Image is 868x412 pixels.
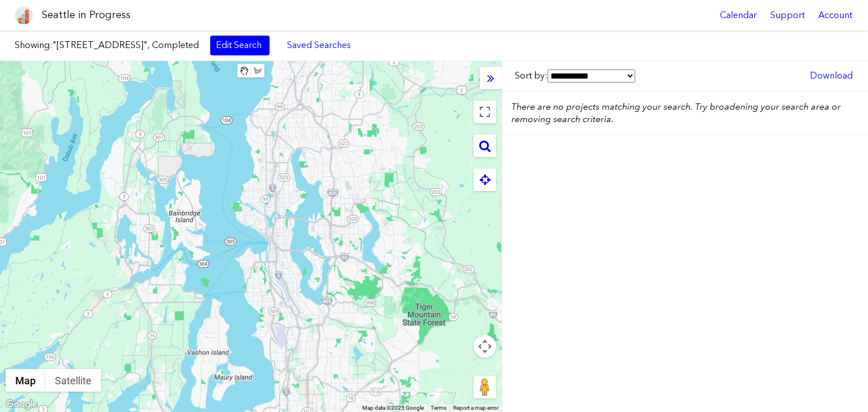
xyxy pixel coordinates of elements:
[515,70,635,83] label: Sort by:
[15,6,33,24] img: favicon-96x96.png
[453,405,498,411] a: Report a map error
[53,40,199,50] span: "[STREET_ADDRESS]", Completed
[42,8,131,22] h1: Seattle in Progress
[548,70,635,82] select: Sort by:
[281,36,357,55] a: Saved Searches
[474,101,496,123] button: Toggle fullscreen view
[474,376,496,398] button: Drag Pegman onto the map to open Street View
[15,39,199,51] label: Showing:
[45,369,101,392] button: Show satellite imagery
[237,64,251,77] button: Stop drawing
[474,335,496,358] button: Map camera controls
[804,66,858,85] a: Download
[251,64,264,77] button: Draw a shape
[6,369,45,392] button: Show street map
[431,405,446,411] a: Terms
[3,397,40,412] img: Google
[210,36,270,55] a: Edit Search
[3,397,40,412] a: Open this area in Google Maps (opens a new window)
[362,405,424,411] span: Map data ©2025 Google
